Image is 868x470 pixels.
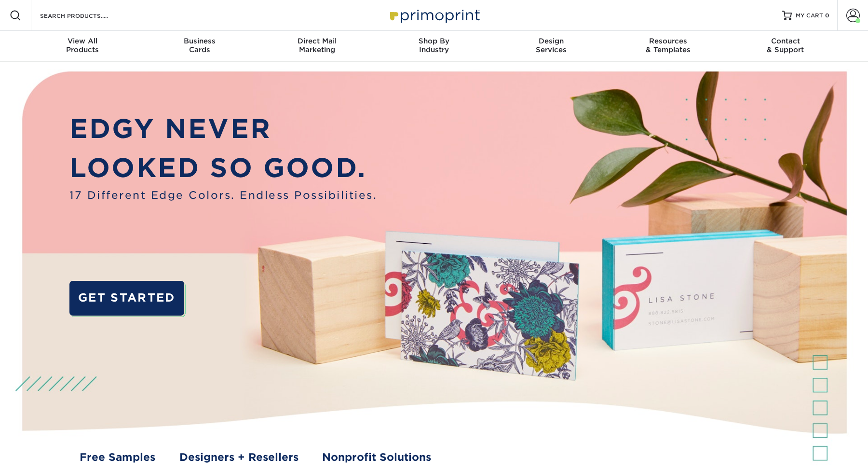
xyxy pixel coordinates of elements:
a: DesignServices [492,31,610,62]
a: Shop ByIndustry [376,31,493,62]
p: LOOKED SO GOOD. [69,148,377,187]
div: & Templates [610,37,727,54]
a: Direct MailMarketing [258,31,376,62]
a: Resources& Templates [610,31,727,62]
span: Shop By [376,37,493,45]
a: Nonprofit Solutions [322,449,431,465]
span: Design [492,37,610,45]
div: Products [24,37,141,54]
span: 0 [825,12,829,19]
span: View All [24,37,141,45]
div: Marketing [258,37,376,54]
a: Designers + Resellers [179,449,298,465]
span: Contact [727,37,844,45]
input: SEARCH PRODUCTS..... [39,10,133,21]
a: GET STARTED [69,281,184,315]
p: EDGY NEVER [69,109,377,148]
span: 17 Different Edge Colors. Endless Possibilities. [69,187,377,203]
span: Direct Mail [258,37,376,45]
img: Primoprint [386,5,482,26]
a: BusinessCards [141,31,258,62]
a: View AllProducts [24,31,141,62]
div: & Support [727,37,844,54]
span: MY CART [796,12,823,20]
div: Industry [376,37,493,54]
div: Services [492,37,610,54]
span: Resources [610,37,727,45]
span: Business [141,37,258,45]
a: Contact& Support [727,31,844,62]
div: Cards [141,37,258,54]
a: Free Samples [80,449,155,465]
